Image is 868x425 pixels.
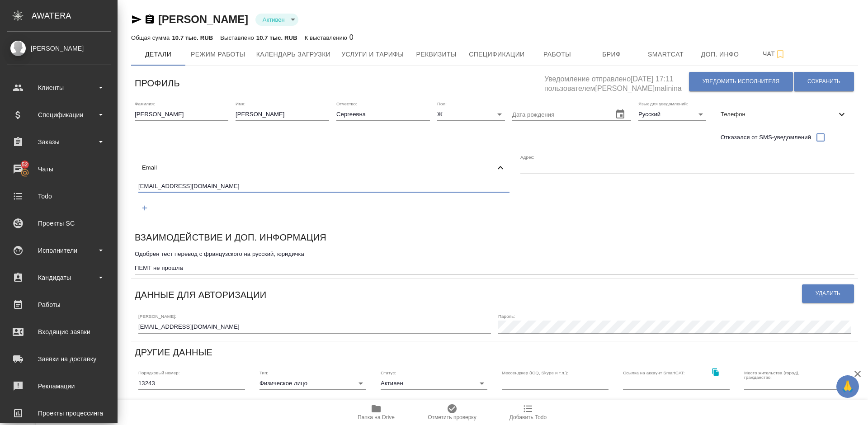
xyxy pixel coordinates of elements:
div: Чаты [7,162,111,176]
label: Порядковый номер: [138,370,179,375]
label: [PERSON_NAME]: [138,314,176,319]
div: Кандидаты [7,271,111,284]
button: Уведомить исполнителя [689,72,793,91]
label: Фамилия: [135,101,155,106]
span: 🙏 [840,377,855,396]
span: Smartcat [644,49,688,60]
span: Уведомить исполнителя [703,78,779,85]
a: Входящие заявки [2,321,115,343]
label: Место жительства (город), гражданство: [744,370,824,379]
div: Todo [7,189,111,203]
p: Выставлено [220,34,256,41]
label: Имя: [236,101,245,106]
div: [PERSON_NAME] [7,43,111,53]
label: Ссылка на аккаунт SmartCAT: [623,370,685,375]
span: Сохранить [807,78,840,85]
a: Проекты SC [2,212,115,235]
span: Папка на Drive [358,414,395,420]
button: Добавить [135,198,154,217]
button: 🙏 [836,375,859,398]
p: Общая сумма [131,34,172,41]
svg: Подписаться [775,49,786,60]
span: Календарь загрузки [256,49,331,60]
button: Сохранить [794,72,854,91]
span: Телефон [721,110,836,119]
span: Спецификации [469,49,524,60]
span: Детали [137,49,180,60]
span: Работы [536,49,579,60]
div: Ж [437,108,505,121]
span: Режим работы [191,49,245,60]
span: Отметить проверку [428,414,476,420]
label: Статус: [381,370,396,375]
button: Добавить Todo [490,400,566,425]
div: Русский [638,108,706,121]
div: Проекты SC [7,217,111,230]
button: Скопировать ссылку для ЯМессенджера [131,14,142,25]
div: Физическое лицо [259,377,366,390]
label: Пол: [437,101,447,106]
label: Отчество: [336,101,357,106]
button: Скопировать ссылку [706,363,725,382]
div: Рекламации [7,379,111,393]
span: Добавить Todo [509,414,547,420]
div: Спецификации [7,108,111,122]
textarea: Одобрен тест перевод с французского на русский, юридичка ПЕМТ не прошла [135,250,854,271]
span: Чат [753,48,796,60]
span: Реквизиты [415,49,458,60]
span: Email [142,163,495,172]
div: Заказы [7,135,111,149]
a: [PERSON_NAME] [158,13,248,25]
button: Отметить проверку [414,400,490,425]
a: Работы [2,293,115,316]
button: Активен [260,16,288,24]
p: 10.7 тыс. RUB [256,34,297,41]
div: Телефон [713,104,854,124]
label: Тип: [259,370,268,375]
span: 52 [16,160,33,169]
span: Удалить [816,290,840,297]
button: Удалить [802,284,854,303]
div: Работы [7,298,111,312]
span: Бриф [590,49,633,60]
a: 52Чаты [2,158,115,180]
label: Мессенджер (ICQ, Skype и т.п.): [502,370,568,375]
span: Услуги и тарифы [341,49,404,60]
div: Активен [381,377,487,390]
h6: Другие данные [135,345,212,359]
p: 10.7 тыс. RUB [172,34,213,41]
a: Проекты процессинга [2,402,115,425]
button: Скопировать ссылку [144,14,155,25]
div: Заявки на доставку [7,352,111,366]
div: Email [135,158,513,178]
p: К выставлению [305,34,349,41]
h6: Данные для авторизации [135,288,266,302]
a: Рекламации [2,375,115,397]
button: Папка на Drive [338,400,414,425]
div: AWATERA [32,7,118,25]
label: Пароль: [498,314,515,319]
h6: Профиль [135,76,180,90]
div: Исполнители [7,244,111,257]
div: Клиенты [7,81,111,94]
a: Заявки на доставку [2,348,115,370]
label: Язык для уведомлений: [638,101,688,106]
div: 0 [305,32,354,43]
span: Доп. инфо [698,49,742,60]
h6: Взаимодействие и доп. информация [135,230,326,245]
a: Todo [2,185,115,208]
div: Проекты процессинга [7,406,111,420]
span: Отказался от SMS-уведомлений [721,133,811,142]
label: Адрес: [520,155,534,159]
h5: Уведомление отправлено [DATE] 17:11 пользователем [PERSON_NAME]malinina [544,70,689,94]
div: Входящие заявки [7,325,111,339]
div: Активен [255,14,298,26]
